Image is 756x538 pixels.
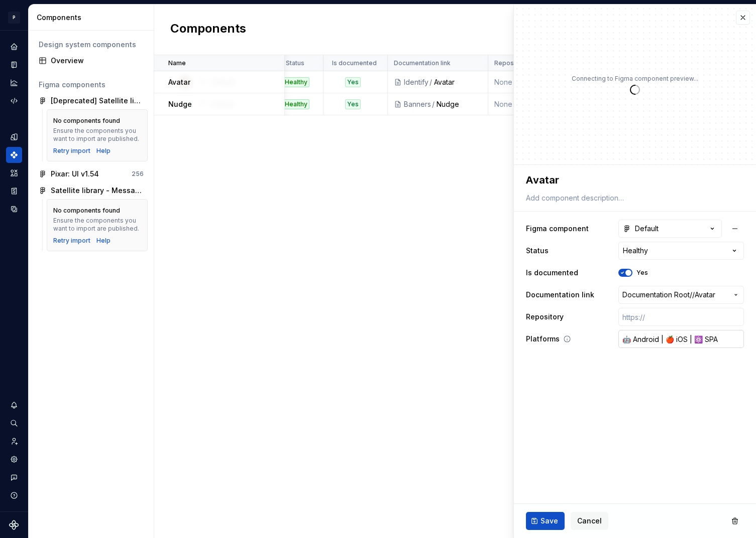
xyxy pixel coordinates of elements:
div: [Deprecated] Satellite library: Subscription v1.0 [51,96,144,106]
a: Data sources [6,201,22,217]
a: Code automation [6,93,22,109]
div: Components [37,13,150,23]
button: Retry import [53,237,90,245]
div: Avatar [434,77,482,87]
button: Search ⌘K [6,415,22,431]
textarea: Avatar [524,171,742,189]
span: Avatar [695,290,715,300]
a: [Deprecated] Satellite library: Subscription v1.0 [35,93,148,109]
div: Yes [345,99,361,109]
td: None [488,71,603,93]
div: No components found [53,117,120,125]
p: Documentation link [394,59,451,67]
label: Repository [526,312,564,322]
p: Avatar [168,77,190,87]
div: Design system components [39,40,144,50]
div: Ensure the components you want to import are published. [53,217,141,233]
div: Overview [51,56,144,66]
button: Default [618,220,722,238]
p: Is documented [332,59,377,67]
button: Retry import [53,147,90,155]
span: / [692,290,695,300]
button: Save [526,512,565,530]
div: Healthy [283,77,309,87]
button: Documentation Root//Avatar [618,286,744,304]
a: Help [96,237,111,245]
div: Identify [404,77,428,87]
button: Notifications [6,397,22,413]
div: / [428,77,434,87]
div: Default [623,224,659,234]
div: 256 [132,170,144,178]
svg: Supernova Logo [9,520,19,530]
div: No components found [53,207,120,215]
p: Name [168,59,186,67]
span: Cancel [577,516,602,526]
div: Yes [345,77,361,87]
a: Analytics [6,75,22,91]
button: P [2,7,26,28]
div: Ensure the components you want to import are published. [53,127,141,143]
button: Cancel [571,512,608,530]
button: Contact support [6,469,22,485]
td: None [488,93,603,115]
div: P [8,12,20,24]
input: Empty [618,330,744,348]
p: Connecting to Figma component preview... [572,75,698,83]
span: Documentation Root / [622,290,692,300]
h2: Components [170,21,246,39]
a: Home [6,39,22,55]
p: Nudge [168,99,192,109]
a: Design tokens [6,129,22,145]
label: Status [526,246,549,256]
div: Banners [404,99,431,109]
a: Pixar: UI v1.54256 [35,166,148,182]
div: / [431,99,437,109]
a: Overview [35,53,148,69]
label: Platforms [526,334,560,344]
a: Settings [6,451,22,467]
a: Satellite library - Messaging [35,183,148,199]
div: Healthy [283,99,309,109]
a: Components [6,147,22,163]
div: Nudge [437,99,482,109]
label: Yes [636,269,648,277]
input: https:// [618,308,744,326]
a: Help [96,147,111,155]
label: Documentation link [526,290,594,300]
p: Repository [494,59,527,67]
a: Documentation [6,57,22,73]
a: Invite team [6,433,22,449]
label: Figma component [526,224,589,234]
div: Pixar: UI v1.54 [51,169,99,179]
div: Figma components [39,80,144,90]
a: Storybook stories [6,183,22,199]
span: Save [541,516,558,526]
a: Assets [6,165,22,181]
div: Satellite library - Messaging [51,186,144,196]
label: Is documented [526,268,578,278]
